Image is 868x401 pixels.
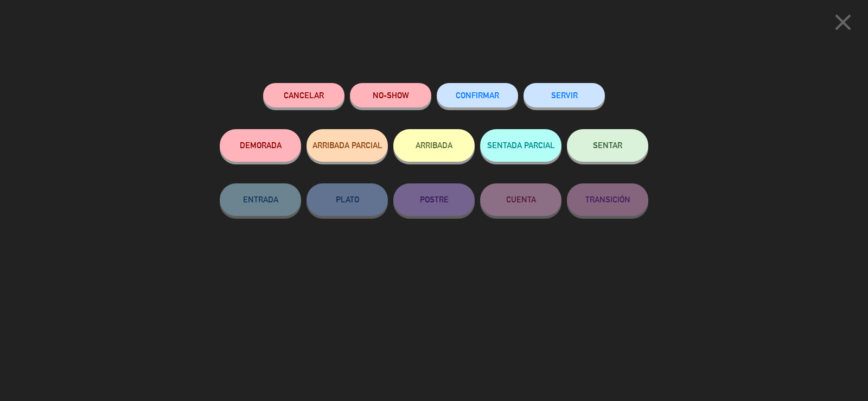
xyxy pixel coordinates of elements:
button: CUENTA [480,183,561,216]
button: DEMORADA [220,129,301,162]
i: close [829,9,857,36]
button: SENTADA PARCIAL [480,129,561,162]
button: SERVIR [524,83,605,107]
button: ENTRADA [220,183,301,216]
button: POSTRE [393,183,475,216]
button: close [826,8,860,40]
button: PLATO [307,183,388,216]
button: TRANSICIÓN [567,183,648,216]
span: SENTAR [593,141,622,150]
button: ARRIBADA PARCIAL [307,129,388,162]
span: ARRIBADA PARCIAL [312,141,382,150]
button: SENTAR [567,129,648,162]
button: CONFIRMAR [437,83,518,107]
button: NO-SHOW [350,83,431,107]
button: Cancelar [263,83,344,107]
button: ARRIBADA [393,129,475,162]
span: CONFIRMAR [456,91,499,100]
